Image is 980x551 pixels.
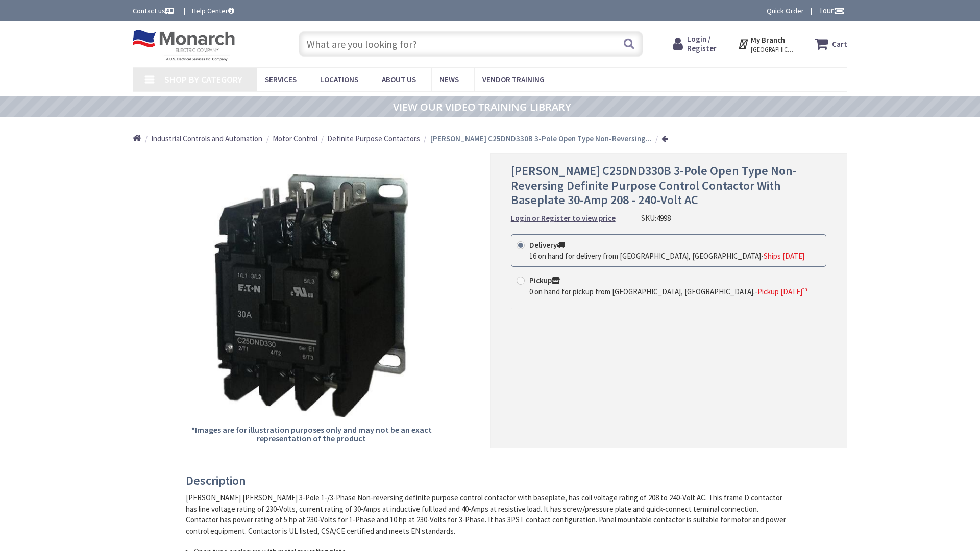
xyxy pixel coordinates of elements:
span: Locations [320,74,358,84]
span: Definite Purpose Contactors [327,134,420,143]
span: Industrial Controls and Automation [151,134,262,143]
a: Contact us [133,6,176,16]
a: Help Center [192,6,234,16]
img: Monarch Electric Company [133,30,235,61]
a: Login or Register to view price [511,213,616,223]
span: Login / Register [687,34,717,53]
sup: th [802,286,807,293]
strong: Login or Register to view price [511,213,616,223]
span: Ships [DATE] [764,251,804,261]
div: - [529,286,807,297]
a: Quick Order [767,6,804,16]
span: Motor Control [273,134,317,143]
span: About Us [382,74,416,84]
a: Cart [815,35,847,53]
strong: Pickup [529,275,560,285]
a: VIEW OUR VIDEO TRAINING LIBRARY [393,102,571,113]
a: Industrial Controls and Automation [151,133,262,144]
span: News [439,74,459,84]
span: Shop By Category [164,73,242,85]
a: Login / Register [673,35,717,53]
span: 4998 [656,213,671,223]
strong: My Branch [751,35,785,45]
span: [PERSON_NAME] C25DND330B 3-Pole Open Type Non-Reversing Definite Purpose Control Contactor With B... [511,163,797,208]
strong: Delivery [529,240,565,250]
h3: Description [186,474,787,487]
span: Vendor Training [482,74,545,84]
img: Eaton C25DND330B 3-Pole Open Type Non-Reversing Definite Purpose Control Contactor With Baseplate... [190,174,433,417]
span: [GEOGRAPHIC_DATA], [GEOGRAPHIC_DATA] [751,45,794,54]
div: [PERSON_NAME] [PERSON_NAME] 3-Pole 1-/3-Phase Non-reversing definite purpose control contactor wi... [186,492,787,536]
a: Definite Purpose Contactors [327,133,420,144]
span: Tour [819,6,845,15]
h5: *Images are for illustration purposes only and may not be an exact representation of the product [190,425,433,443]
span: Pickup [DATE] [757,287,807,296]
input: What are you looking for? [299,31,643,57]
span: 0 on hand for pickup from [GEOGRAPHIC_DATA], [GEOGRAPHIC_DATA]. [529,287,755,296]
div: - [529,251,804,261]
a: Motor Control [273,133,317,144]
strong: Cart [832,35,847,53]
span: Services [265,74,297,84]
strong: [PERSON_NAME] C25DND330B 3-Pole Open Type Non-Reversing... [430,134,652,143]
div: My Branch [GEOGRAPHIC_DATA], [GEOGRAPHIC_DATA] [738,35,794,53]
div: SKU: [641,213,671,223]
span: 16 on hand for delivery from [GEOGRAPHIC_DATA], [GEOGRAPHIC_DATA] [529,251,761,261]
